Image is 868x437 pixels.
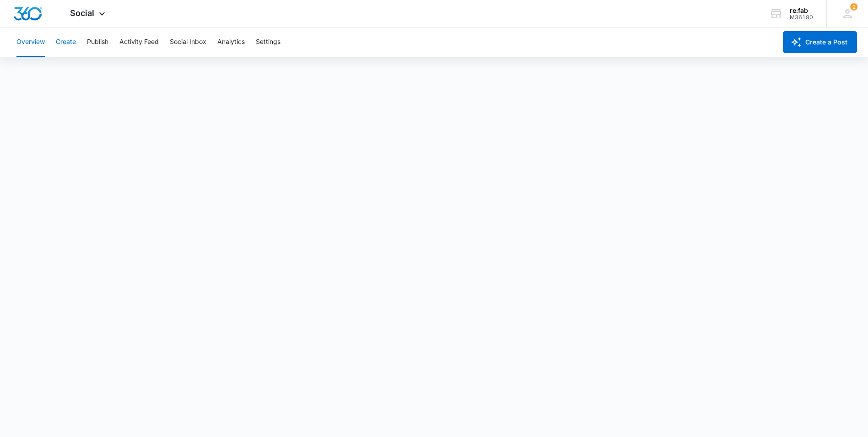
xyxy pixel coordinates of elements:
div: account id [790,14,813,21]
button: Settings [256,27,280,57]
div: account name [790,7,813,14]
span: 2 [850,3,857,11]
button: Social Inbox [170,27,206,57]
button: Create a Post [783,31,857,53]
button: Publish [87,27,108,57]
div: notifications count [850,3,857,11]
button: Analytics [217,27,245,57]
button: Create [56,27,76,57]
span: Social [70,8,94,18]
button: Activity Feed [119,27,159,57]
button: Overview [16,27,45,57]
